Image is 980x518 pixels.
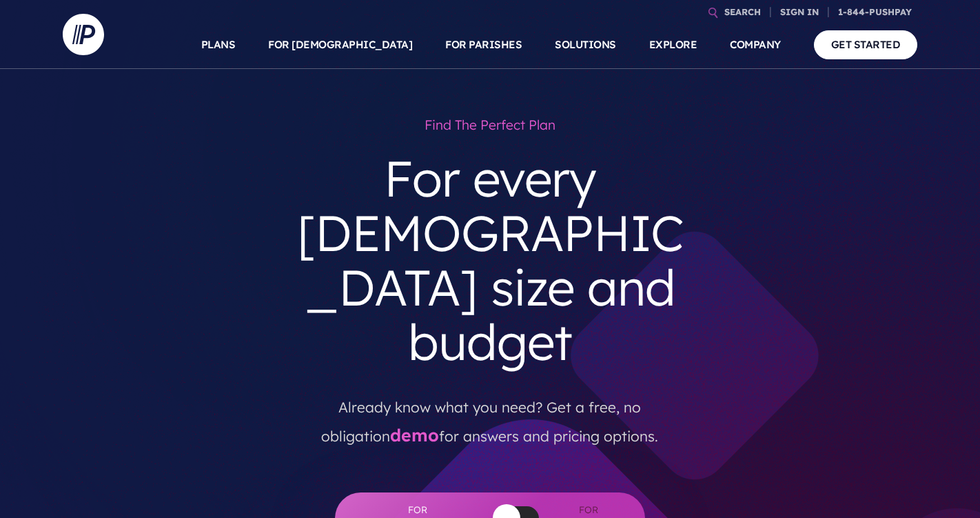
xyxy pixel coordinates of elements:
[292,381,688,451] p: Already know what you need? Get a free, no obligation for answers and pricing options.
[282,140,698,381] h3: For every [DEMOGRAPHIC_DATA] size and budget
[730,21,781,69] a: COMPANY
[445,21,522,69] a: FOR PARISHES
[649,21,697,69] a: EXPLORE
[814,30,918,59] a: GET STARTED
[201,21,236,69] a: PLANS
[390,424,439,446] a: demo
[282,110,698,140] h1: Find the perfect plan
[268,21,412,69] a: FOR [DEMOGRAPHIC_DATA]
[555,21,616,69] a: SOLUTIONS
